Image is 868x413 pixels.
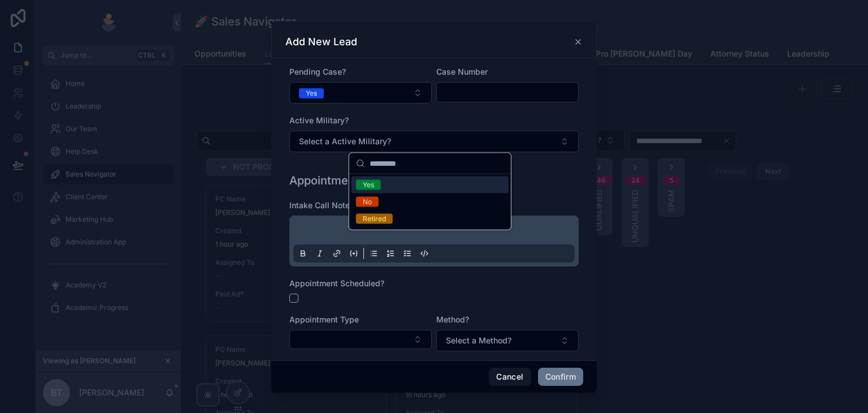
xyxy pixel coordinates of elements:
button: Select Button [289,330,432,349]
h1: Appointment Information [289,173,423,188]
span: Case Number [436,67,488,76]
div: Retired [363,214,386,224]
span: Select a Active Military? [299,136,391,147]
span: Appointment Type [289,315,359,324]
span: Select a Method? [446,335,511,346]
span: Appointment Scheduled? [289,278,384,288]
span: Active Military? [289,115,349,125]
div: Yes [306,88,317,98]
span: Intake Call Notes [289,200,354,210]
h3: Add New Lead [285,35,357,49]
div: No [363,197,372,207]
div: Yes [363,180,374,190]
div: Suggestions [349,174,511,230]
button: Cancel [489,368,531,386]
button: Select Button [436,330,579,351]
button: Select Button [289,131,579,152]
button: Confirm [538,368,583,386]
span: Pending Case? [289,67,346,76]
button: Select Button [289,82,432,104]
span: Method? [436,315,469,324]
